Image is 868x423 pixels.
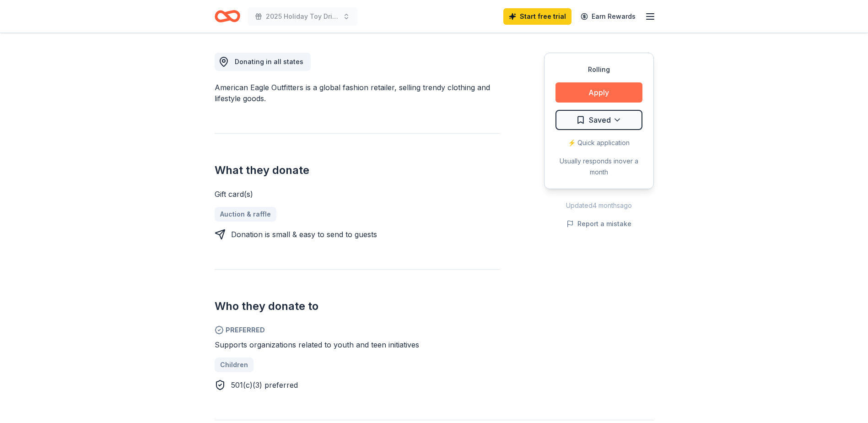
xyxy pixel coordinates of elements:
[231,380,298,390] span: 501(c)(3) preferred
[503,8,571,25] a: Start free trial
[589,114,611,126] span: Saved
[215,207,276,222] a: Auction & raffle
[555,137,642,148] div: ⚡️ Quick application
[220,359,248,370] span: Children
[215,325,500,336] span: Preferred
[248,7,357,26] button: 2025 Holiday Toy Drive
[215,5,240,27] a: Home
[215,163,500,178] h2: What they donate
[235,58,303,65] span: Donating in all states
[575,8,641,25] a: Earn Rewards
[266,11,339,22] span: 2025 Holiday Toy Drive
[555,64,642,75] div: Rolling
[555,82,642,103] button: Apply
[231,229,377,240] div: Donation is small & easy to send to guests
[215,358,253,372] a: Children
[215,82,500,104] div: American Eagle Outfitters is a global fashion retailer, selling trendy clothing and lifestyle goods.
[566,218,631,229] button: Report a mistake
[544,200,654,211] div: Updated 4 months ago
[215,189,500,200] div: Gift card(s)
[555,110,642,130] button: Saved
[215,299,500,314] h2: Who they donate to
[215,340,419,349] span: Supports organizations related to youth and teen initiatives
[555,156,642,178] div: Usually responds in over a month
